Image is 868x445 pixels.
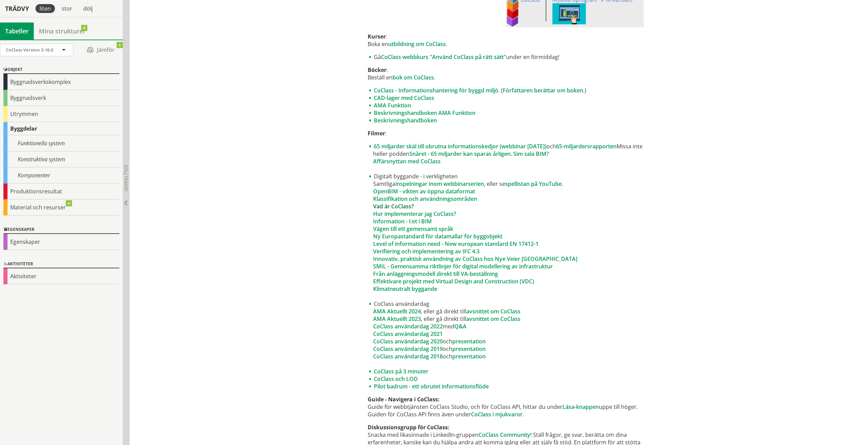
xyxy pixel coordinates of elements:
[3,106,119,122] div: Utrymmen
[381,53,506,61] a: CoClass webbkurs "Använd CoClass på rätt sätt"
[34,23,91,40] a: Mina strukturer
[374,383,489,390] a: Pilot badrum - ett obrutet informationsflöde
[80,44,121,56] span: Jämför
[373,195,477,203] a: Klassifikation och användningsområden
[35,4,55,13] div: liten
[3,183,119,199] div: Produktionsresultat
[373,263,553,270] a: SMIL - Gemensamma riktlinjer för digital modellering av infrastruktur
[374,117,437,124] a: Beskrivningshandboken
[373,330,443,338] a: CoClass användardag 2021
[452,345,486,353] a: presentation
[373,255,577,263] a: Innovativ, praktisk användning av CoClass hos Nye Veier [GEOGRAPHIC_DATA]
[373,240,539,248] a: Level of information need - New european standard EN 17412-1
[393,74,434,81] a: bok om CoClass
[3,199,119,216] div: Material och resurser
[3,151,119,167] div: Konstruktiva system
[368,424,450,431] strong: Diskussionsgrupp för CoClass:
[373,188,475,195] a: OpenBIM - vikten av öppna dataformat
[373,158,441,165] a: Affärsnyttan med CoClass
[3,268,119,284] div: Aktiviteter
[3,74,119,90] div: Byggnadsverkskomplex
[1,5,33,12] div: Trädvy
[479,431,530,439] a: CoClass Community
[58,4,76,13] div: stor
[374,368,428,375] a: CoClass på 3 minuter
[452,338,486,345] a: presentation
[409,150,549,158] a: Snåret - 65 miljarder kan sparas årligen. Sim sala BIM?
[368,143,644,173] li: och Missa inte heller podden
[466,315,520,323] a: avsnittet om CoClass
[374,109,475,117] a: Beskrivningshandboken AMA Funktion
[374,102,411,109] a: AMA Funktion
[3,260,119,268] div: Aktiviteter
[3,135,119,151] div: Funktionella system
[503,87,583,94] a: Författaren berättar om boken
[373,353,443,360] a: CoClass användardag 2018
[3,226,119,234] div: Egenskaper
[368,130,644,137] p: :
[368,87,644,94] li: . ( .)
[3,90,119,106] div: Byggnadsverk
[374,375,418,383] a: CoClass och LOD
[373,210,456,218] a: Hur implementerar jag CoClass?
[368,53,644,61] li: Gå under en förmiddag!
[471,411,523,418] a: CoClass i mjukvaror
[374,143,546,150] a: 65 miljarder skäl till obrutna informationskedjor (webbinar [DATE])
[373,338,443,345] a: CoClass användardag 2020
[3,234,119,250] div: Egenskaper
[466,308,520,315] a: avsnittet om CoClass
[368,33,644,48] p: : Boka en .
[395,180,484,188] a: inspelningar inom webbinarserien
[374,94,434,102] a: CAD-lager med CoClass
[373,218,432,225] a: Information - I:et i BIM
[562,403,599,411] a: Läsa-knappen
[368,396,440,403] strong: Guide - Navigera i CoClass:
[373,345,443,353] a: CoClass användardag 2019
[373,315,421,323] a: AMA Aktuellt 2023
[454,323,467,330] a: Q&A
[373,278,534,285] a: Effektivare projekt med Virtual Design and Construction (VDC)
[368,300,644,368] li: CoClass användardag , eller gå direkt till , eller gå direkt till med och och och
[3,66,119,74] div: Objekt
[373,233,502,240] a: Ny Europastandard för datamallar för byggobjekt
[368,396,644,418] p: Guide för webbtjänsten CoClass Studio, och för CoClass API, hittar du under uppe till höger. Guid...
[374,87,498,94] a: CoClass - Informationshantering för byggd miljö
[3,167,119,183] div: Komponenter
[505,180,562,188] a: spellistan på YouTube
[368,66,386,74] strong: Böcker
[373,270,498,278] a: Från anläggningsmodell direkt till VA-beställning
[6,47,53,53] span: CoClass Version 3.16.0
[373,203,414,210] a: Vad är CoClass?
[373,323,443,330] a: CoClass användardag 2022
[368,130,385,137] strong: Filmer
[368,33,386,40] strong: Kurser
[368,66,644,81] p: : Beställ en .
[79,4,97,13] div: dölj
[556,143,617,150] a: 65-miljardersrapporten
[373,285,437,293] a: Klimatneutralt byggande
[368,173,644,300] li: Digitalt byggande - i verkligheten Samtliga , eller se .
[388,40,446,48] a: utbildning om CoClass
[373,225,453,233] a: Vägen till ett gemensamt språk
[123,165,129,191] span: Dölj trädvy
[373,248,480,255] a: Verifiering och implementering av IFC 4.3
[373,308,421,315] a: AMA Aktuellt 2024
[452,353,486,360] a: presentation
[3,122,119,135] div: Byggdelar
